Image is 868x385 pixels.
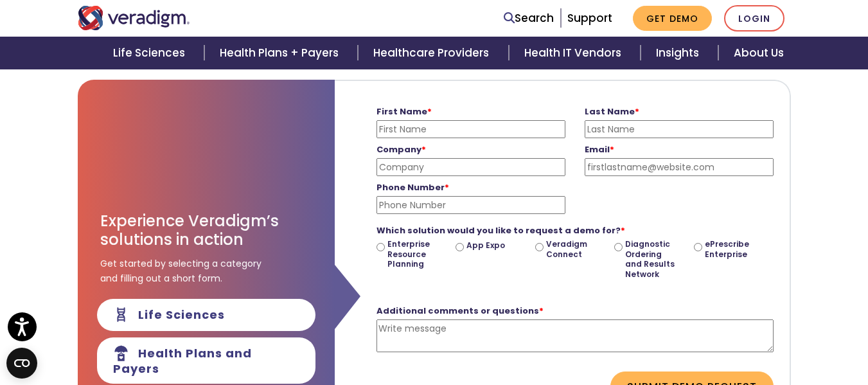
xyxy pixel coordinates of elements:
[100,212,312,249] h3: Experience Veradigm’s solutions in action
[509,37,641,69] a: Health IT Vendors
[585,158,774,176] input: firstlastname@website.com
[504,10,554,27] a: Search
[376,305,544,317] strong: Additional comments or questions
[98,37,204,69] a: Life Sciences
[546,239,598,259] label: Veradigm Connect
[641,37,718,69] a: Insights
[376,105,432,118] strong: First Name
[376,158,565,176] input: Company
[376,181,449,193] strong: Phone Number
[387,239,439,269] label: Enterprise Resource Planning
[705,239,756,259] label: ePrescribe Enterprise
[625,239,677,279] label: Diagnostic Ordering and Results Network
[585,143,614,156] strong: Email
[724,5,784,31] a: Login
[585,105,639,118] strong: Last Name
[567,10,612,26] a: Support
[358,37,508,69] a: Healthcare Providers
[718,37,799,69] a: About Us
[466,240,505,251] label: App Expo
[376,196,565,214] input: Phone Number
[585,120,774,138] input: Last Name
[100,256,261,285] span: Get started by selecting a category and filling out a short form.
[633,6,712,31] a: Get Demo
[204,37,358,69] a: Health Plans + Payers
[376,143,426,156] strong: Company
[376,120,565,138] input: First Name
[78,6,190,30] img: Veradigm logo
[6,348,37,379] button: Open CMP widget
[376,224,625,237] strong: Which solution would you like to request a demo for?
